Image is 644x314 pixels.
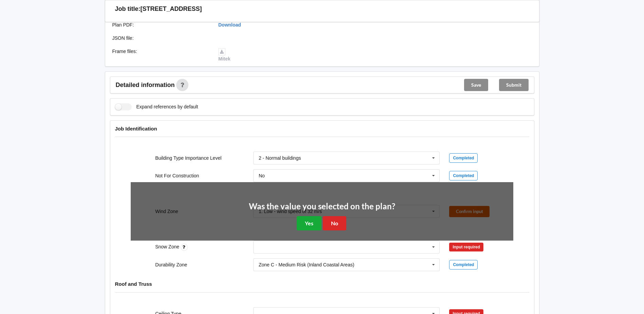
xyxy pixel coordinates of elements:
div: Input required [449,243,483,251]
h2: Was the value you selected on the plan? [249,201,395,212]
div: Completed [449,153,478,163]
div: 2 - Normal buildings [259,156,301,160]
button: No [323,216,346,230]
div: JSON file : [108,35,214,41]
span: Detailed information [116,82,175,88]
div: Completed [449,260,478,269]
label: Durability Zone [155,262,187,267]
h4: Job Identification [115,125,529,132]
h3: [STREET_ADDRESS] [141,5,202,13]
div: No [259,173,265,178]
a: Download [218,22,241,28]
div: Completed [449,171,478,180]
div: Plan PDF : [108,21,214,28]
h3: Job title: [115,5,141,13]
div: Zone C - Medium Risk (Inland Coastal Areas) [259,262,354,267]
label: Building Type Importance Level [155,155,221,161]
h4: Roof and Truss [115,281,529,287]
label: Snow Zone [155,244,181,249]
a: Mitek [218,49,231,62]
label: Not For Construction [155,173,199,178]
label: Expand references by default [115,103,198,110]
button: Yes [297,216,321,230]
div: Frame files : [108,48,214,62]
